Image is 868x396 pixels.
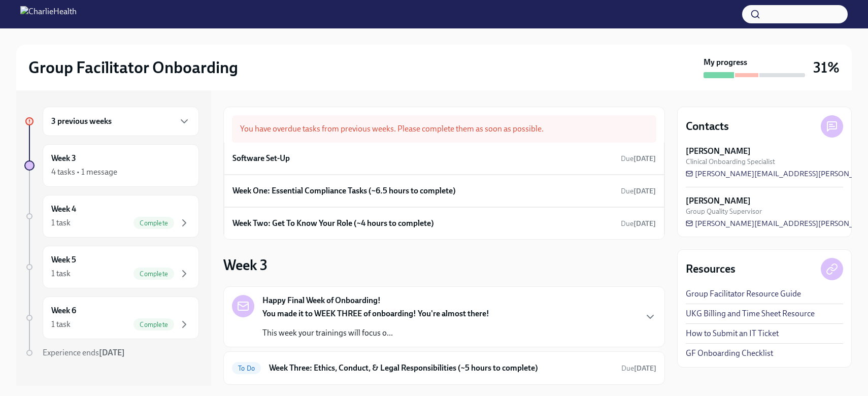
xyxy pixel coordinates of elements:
[813,58,840,77] h3: 31%
[262,327,489,339] p: This week your trainings will focus o...
[621,364,656,373] span: August 25th, 2025 10:00
[232,151,656,166] a: Software Set-UpDue[DATE]
[133,270,174,278] span: Complete
[51,305,76,316] h6: Week 6
[686,157,775,167] span: Clinical Onboarding Specialist
[24,296,199,339] a: Week 61 taskComplete
[686,308,815,319] a: UKG Billing and Time Sheet Resource
[232,153,290,164] h6: Software Set-Up
[28,57,238,78] h2: Group Facilitator Onboarding
[51,167,117,178] div: 4 tasks • 1 message
[232,360,656,376] a: To DoWeek Three: Ethics, Conduct, & Legal Responsibilities (~5 hours to complete)Due[DATE]
[621,154,656,163] span: Due
[232,218,434,229] h6: Week Two: Get To Know Your Role (~4 hours to complete)
[634,364,656,373] strong: [DATE]
[621,186,656,196] span: August 11th, 2025 10:00
[232,183,656,199] a: Week One: Essential Compliance Tasks (~6.5 hours to complete)Due[DATE]
[686,348,773,359] a: GF Onboarding Checklist
[24,195,199,238] a: Week 41 taskComplete
[621,154,656,163] span: August 5th, 2025 10:00
[686,261,736,277] h4: Resources
[232,365,261,372] span: To Do
[633,154,656,163] strong: [DATE]
[51,217,71,228] div: 1 task
[51,204,76,215] h6: Week 4
[43,107,199,136] div: 3 previous weeks
[133,219,174,227] span: Complete
[262,309,489,318] strong: You made it to WEEK THREE of onboarding! You're almost there!
[621,364,656,373] span: Due
[686,207,762,216] span: Group Quality Supervisor
[24,246,199,288] a: Week 51 taskComplete
[133,321,174,328] span: Complete
[24,144,199,187] a: Week 34 tasks • 1 message
[99,348,125,357] strong: [DATE]
[51,254,76,266] h6: Week 5
[232,216,656,231] a: Week Two: Get To Know Your Role (~4 hours to complete)Due[DATE]
[686,146,751,157] strong: [PERSON_NAME]
[232,115,656,143] div: You have overdue tasks from previous weeks. Please complete them as soon as possible.
[51,116,112,127] h6: 3 previous weeks
[686,328,779,339] a: How to Submit an IT Ticket
[269,362,613,374] h6: Week Three: Ethics, Conduct, & Legal Responsibilities (~5 hours to complete)
[232,185,456,196] h6: Week One: Essential Compliance Tasks (~6.5 hours to complete)
[51,319,71,330] div: 1 task
[704,57,747,68] strong: My progress
[633,219,656,228] strong: [DATE]
[51,268,71,279] div: 1 task
[686,119,729,134] h4: Contacts
[223,256,268,274] h3: Week 3
[633,187,656,195] strong: [DATE]
[686,288,801,300] a: Group Facilitator Resource Guide
[621,219,656,228] span: August 18th, 2025 10:00
[43,348,125,357] span: Experience ends
[621,187,656,195] span: Due
[20,6,77,22] img: CharlieHealth
[686,195,751,207] strong: [PERSON_NAME]
[51,153,76,164] h6: Week 3
[621,219,656,228] span: Due
[262,295,381,306] strong: Happy Final Week of Onboarding!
